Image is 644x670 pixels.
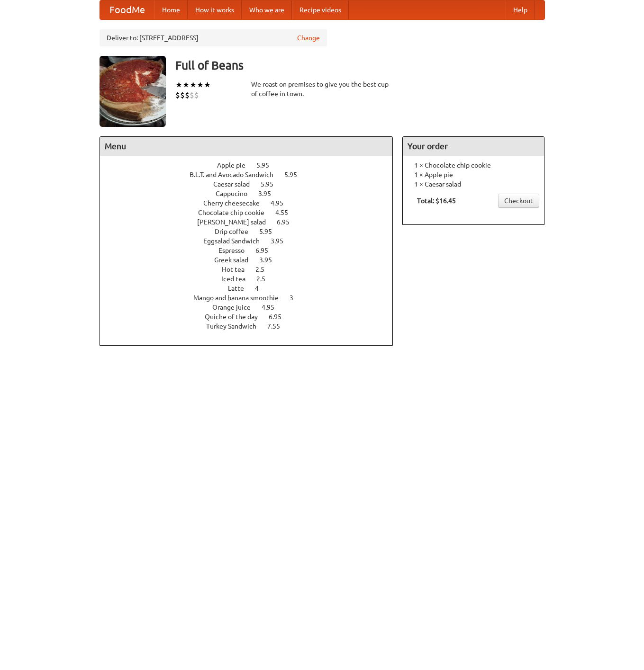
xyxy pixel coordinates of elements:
[218,247,254,254] span: Espresso
[214,256,258,264] span: Greek salad
[100,56,166,127] img: angular.jpg
[197,80,204,90] li: ★
[256,275,275,283] span: 2.5
[215,228,258,235] span: Drip coffee
[255,247,278,254] span: 6.95
[290,294,303,302] span: 3
[206,322,298,330] a: Turkey Sandwich 7.55
[198,209,274,216] span: Chocolate chip cookie
[217,161,255,169] span: Apple pie
[269,313,291,321] span: 6.95
[193,294,288,302] span: Mango and banana smoothie
[215,228,290,235] a: Drip coffee 5.95
[190,90,194,100] li: $
[271,237,293,245] span: 3.95
[258,190,281,197] span: 3.95
[259,228,281,235] span: 5.95
[190,171,315,179] a: B.L.T. and Avocado Sandwich 5.95
[216,190,289,197] a: Cappucino 3.95
[216,190,257,197] span: Cappucino
[408,179,539,189] li: 1 × Caesar salad
[190,171,283,179] span: B.L.T. and Avocado Sandwich
[100,137,393,156] h4: Menu
[251,80,393,98] div: We roast on premises to give you the best cup of coffee in town.
[256,161,279,169] span: 5.95
[197,218,275,226] span: [PERSON_NAME] salad
[403,137,544,156] h4: Your order
[203,199,301,207] a: Cherry cheesecake 4.95
[284,171,307,179] span: 5.95
[198,209,306,216] a: Chocolate chip cookie 4.55
[175,90,180,100] li: $
[182,80,190,90] li: ★
[175,80,182,90] li: ★
[275,209,298,216] span: 4.55
[408,161,539,170] li: 1 × Chocolate chip cookie
[222,266,282,273] a: Hot tea 2.5
[175,56,545,75] h3: Full of Beans
[218,247,286,254] a: Espresso 6.95
[228,285,276,292] a: Latte 4
[100,0,154,19] a: FoodMe
[203,237,301,245] a: Eggsalad Sandwich 3.95
[203,199,269,207] span: Cherry cheesecake
[185,90,190,100] li: $
[205,313,299,321] a: Quiche of the day 6.95
[194,90,199,100] li: $
[417,197,456,205] b: Total: $16.45
[408,170,539,179] li: 1 × Apple pie
[222,266,254,273] span: Hot tea
[206,322,266,330] span: Turkey Sandwich
[100,29,327,46] div: Deliver to: [STREET_ADDRESS]
[190,80,197,90] li: ★
[213,180,291,188] a: Caesar salad 5.95
[221,275,283,283] a: Iced tea 2.5
[205,313,267,321] span: Quiche of the day
[193,294,311,302] a: Mango and banana smoothie 3
[197,218,307,226] a: [PERSON_NAME] salad 6.95
[255,285,268,292] span: 4
[212,304,292,311] a: Orange juice 4.95
[297,33,320,43] a: Change
[259,256,281,264] span: 3.95
[204,80,211,90] li: ★
[292,0,349,19] a: Recipe videos
[180,90,185,100] li: $
[255,266,274,273] span: 2.5
[271,199,293,207] span: 4.95
[262,304,284,311] span: 4.95
[154,0,188,19] a: Home
[214,256,290,264] a: Greek salad 3.95
[242,0,292,19] a: Who we are
[221,275,255,283] span: Iced tea
[267,322,290,330] span: 7.55
[228,285,254,292] span: Latte
[277,218,299,226] span: 6.95
[506,0,535,19] a: Help
[213,180,259,188] span: Caesar salad
[217,161,287,169] a: Apple pie 5.95
[188,0,242,19] a: How it works
[498,194,539,208] a: Checkout
[203,237,269,245] span: Eggsalad Sandwich
[212,304,260,311] span: Orange juice
[261,180,283,188] span: 5.95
